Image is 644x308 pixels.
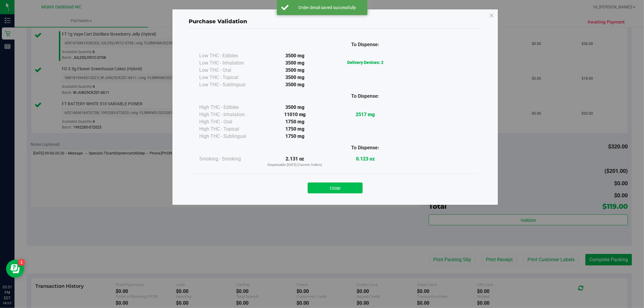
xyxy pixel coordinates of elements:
[260,133,330,140] div: 1750 mg
[199,81,260,88] div: Low THC - Sublingual
[199,67,260,74] div: Low THC - Oral
[199,111,260,118] div: High THC - Inhalation
[199,74,260,81] div: Low THC - Topical
[330,59,400,66] p: Delivery Devices: 2
[199,125,260,133] div: High THC - Topical
[292,5,363,11] div: Order detail saved successfully
[199,133,260,140] div: High THC - Sublingual
[330,144,400,151] div: To Dispense:
[189,18,247,25] span: Purchase Validation
[260,111,330,118] div: 11010 mg
[260,74,330,81] div: 3500 mg
[260,155,330,168] div: 2.131 oz
[199,104,260,111] div: High THC - Edibles
[199,52,260,59] div: Low THC - Edibles
[6,260,24,278] iframe: Resource center
[18,259,25,266] iframe: Resource center unread badge
[260,52,330,59] div: 3500 mg
[260,125,330,133] div: 1750 mg
[260,81,330,88] div: 3500 mg
[260,67,330,74] div: 3500 mg
[356,112,375,117] strong: 2517 mg
[260,59,330,67] div: 3500 mg
[260,163,330,168] p: Dispensable [DATE] (Current Orders)
[199,118,260,125] div: High THC - Oral
[308,183,363,193] button: Close
[260,104,330,111] div: 3500 mg
[330,41,400,48] div: To Dispense:
[199,59,260,67] div: Low THC - Inhalation
[260,118,330,125] div: 1750 mg
[356,156,375,162] strong: 0.123 oz
[199,155,260,163] div: Smoking - Smoking
[330,93,400,100] div: To Dispense:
